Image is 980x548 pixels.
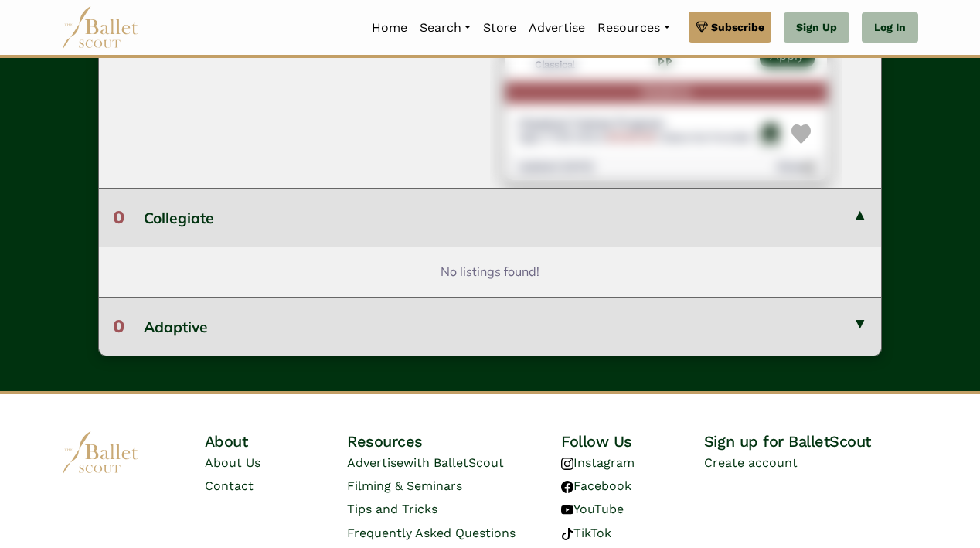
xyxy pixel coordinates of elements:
[561,502,624,516] a: YouTube
[696,19,708,36] img: gem.svg
[62,431,139,474] img: logo
[205,455,260,470] a: About Us
[99,297,881,355] button: 0Adaptive
[413,12,477,44] a: Search
[205,431,348,451] h4: About
[704,455,798,470] a: Create account
[561,458,573,470] img: instagram logo
[441,264,539,279] u: No listings found!
[403,455,504,470] span: with BalletScout
[347,455,504,470] a: Advertisewith BalletScout
[522,12,591,44] a: Advertise
[205,478,254,493] a: Contact
[113,206,124,228] span: 0
[711,19,764,36] span: Subscribe
[366,12,413,44] a: Home
[99,188,881,246] button: 0Collegiate
[347,478,462,493] a: Filming & Seminars
[591,12,675,44] a: Resources
[561,481,573,493] img: facebook logo
[113,315,124,337] span: 0
[561,455,635,470] a: Instagram
[561,504,573,516] img: youtube logo
[477,12,522,44] a: Store
[784,12,849,43] a: Sign Up
[347,431,561,451] h4: Resources
[561,431,704,451] h4: Follow Us
[862,12,918,43] a: Log In
[561,526,611,540] a: TikTok
[791,124,811,144] img: Heart
[561,478,631,493] a: Facebook
[689,12,771,43] a: Subscribe
[347,502,437,516] a: Tips and Tricks
[704,431,918,451] h4: Sign up for BalletScout
[561,528,573,540] img: tiktok logo
[347,526,516,540] a: Frequently Asked Questions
